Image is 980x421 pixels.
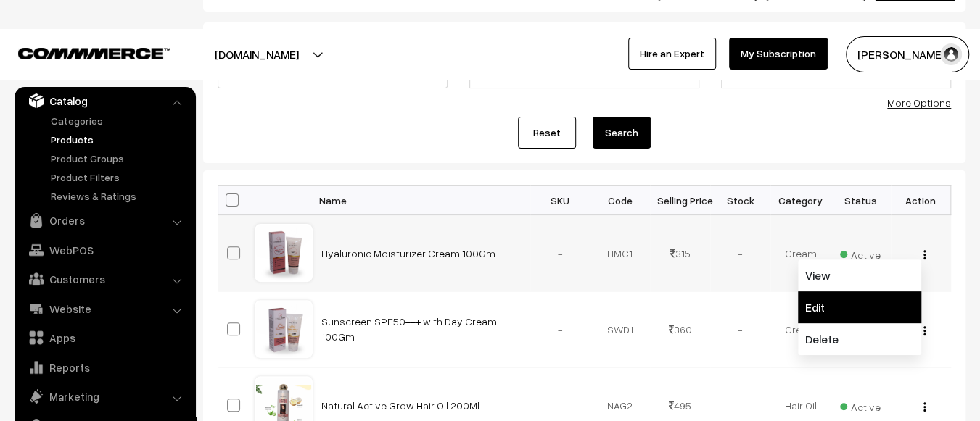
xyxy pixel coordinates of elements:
[770,215,831,291] td: Cream
[798,291,921,323] a: Edit
[650,291,710,367] td: 360
[518,117,576,149] a: Reset
[891,186,951,215] th: Action
[798,323,921,355] a: Delete
[846,36,969,72] button: [PERSON_NAME]…
[18,48,170,59] img: COMMMERCE
[923,402,926,412] img: Menu
[313,186,530,215] th: Name
[590,291,650,367] td: SWD1
[840,396,881,414] span: Active
[47,132,191,147] a: Products
[18,88,191,114] a: Catalog
[321,399,479,412] a: Natural Active Grow Hair Oil 200Ml
[831,186,891,215] th: Status
[710,215,770,291] td: -
[650,186,710,215] th: Selling Price
[710,186,770,215] th: Stock
[710,291,770,367] td: -
[770,186,831,215] th: Category
[18,383,191,409] a: Marketing
[887,96,951,109] a: More Options
[321,315,497,343] a: Sunscreen SPF50+++ with Day Cream 100Gm
[18,266,191,292] a: Customers
[923,326,926,335] img: Menu
[18,237,191,263] a: WebPOS
[18,207,191,233] a: Orders
[590,215,650,291] td: HMC1
[18,325,191,351] a: Apps
[18,296,191,322] a: Website
[530,215,590,291] td: -
[593,117,651,149] button: Search
[940,43,962,65] img: user
[47,151,191,166] a: Product Groups
[530,291,590,367] td: -
[18,354,191,380] a: Reports
[47,188,191,204] a: Reviews & Ratings
[628,38,716,70] a: Hire an Expert
[321,247,495,259] a: Hyaluronic Moisturizer Cream 100Gm
[530,186,590,215] th: SKU
[47,113,191,128] a: Categories
[18,43,145,61] a: COMMMERCE
[770,291,831,367] td: Cream
[840,243,881,262] span: Active
[650,215,710,291] td: 315
[590,186,650,215] th: Code
[798,259,921,291] a: View
[47,170,191,185] a: Product Filters
[923,250,926,259] img: Menu
[164,36,350,72] button: [DOMAIN_NAME]
[729,38,828,70] a: My Subscription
